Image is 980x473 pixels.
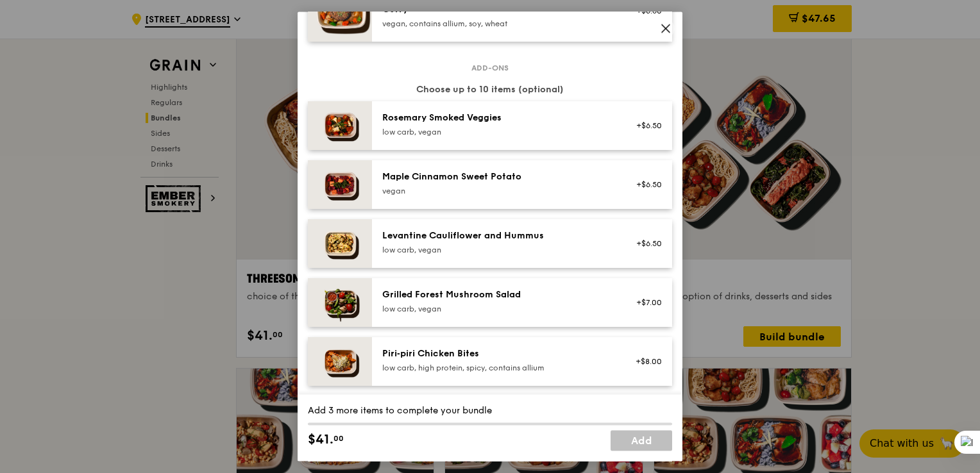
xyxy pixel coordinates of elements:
[308,83,672,96] div: Choose up to 10 items (optional)
[308,431,334,450] span: $41.
[334,434,344,444] span: 00
[382,363,612,373] div: low carb, high protein, spicy, contains allium
[628,356,662,367] div: +$8.00
[382,304,612,314] div: low carb, vegan
[382,186,612,196] div: vegan
[382,112,612,124] div: Rosemary Smoked Veggies
[308,278,372,327] img: daily_normal_Grilled-Forest-Mushroom-Salad-HORZ.jpg
[382,347,612,360] div: Piri‑piri Chicken Bites
[308,405,672,418] div: Add 3 more items to complete your bundle
[628,297,662,308] div: +$7.00
[382,170,612,183] div: Maple Cinnamon Sweet Potato
[611,431,672,451] a: Add
[382,127,612,137] div: low carb, vegan
[308,101,372,150] img: daily_normal_Thyme-Rosemary-Zucchini-HORZ.jpg
[308,337,372,386] img: daily_normal_Piri-Piri-Chicken-Bites-HORZ.jpg
[308,160,372,209] img: daily_normal_Maple_Cinnamon_Sweet_Potato__Horizontal_.jpg
[308,219,372,268] img: daily_normal_Levantine_Cauliflower_and_Hummus__Horizontal_.jpg
[628,238,662,249] div: +$6.50
[628,120,662,131] div: +$6.50
[382,19,612,29] div: vegan, contains allium, soy, wheat
[382,288,612,301] div: Grilled Forest Mushroom Salad
[628,179,662,190] div: +$6.50
[382,229,612,242] div: Levantine Cauliflower and Hummus
[382,245,612,255] div: low carb, vegan
[466,63,514,73] span: Add-ons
